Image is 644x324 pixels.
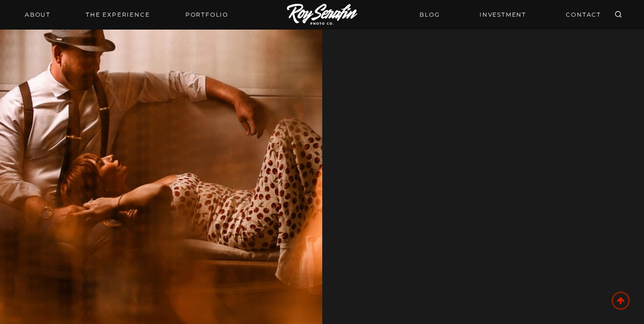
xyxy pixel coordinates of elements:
[180,8,234,21] a: Portfolio
[414,6,607,23] nav: Secondary Navigation
[612,8,625,21] button: View Search Form
[80,8,155,21] a: THE EXPERIENCE
[560,6,607,23] a: CONTACT
[287,4,358,26] img: Logo of Roy Serafin Photo Co., featuring stylized text in white on a light background, representi...
[19,8,234,21] nav: Primary Navigation
[19,8,56,21] a: About
[612,292,630,310] a: Scroll to top
[414,6,445,23] a: BLOG
[474,6,532,23] a: INVESTMENT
